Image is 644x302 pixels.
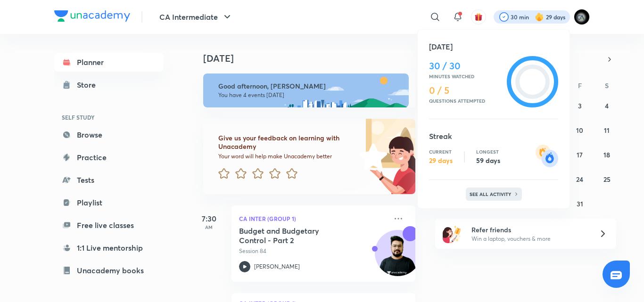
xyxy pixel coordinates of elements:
[429,156,453,165] p: 29 days
[429,73,503,79] p: Minutes watched
[476,156,500,165] p: 59 days
[429,41,558,52] h5: [DATE]
[536,145,558,167] img: streak
[476,149,500,155] p: Longest
[429,131,558,142] h5: Streak
[470,191,513,197] p: See all activity
[429,149,453,155] p: Current
[429,98,503,104] p: Questions attempted
[429,85,503,96] h4: 0 / 5
[429,60,503,72] h4: 30 / 30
